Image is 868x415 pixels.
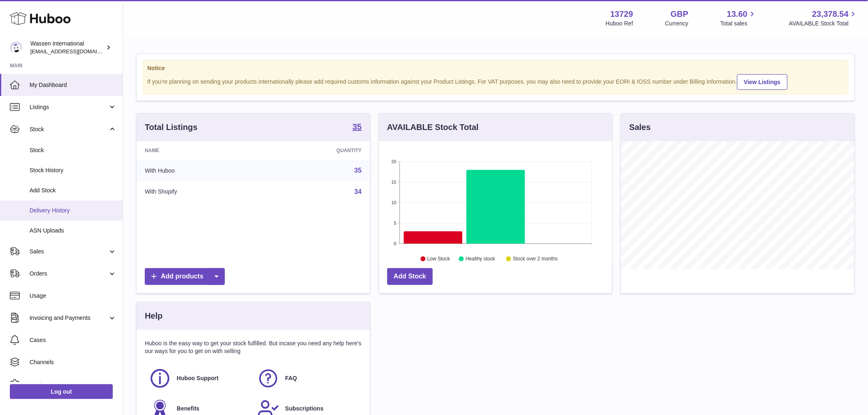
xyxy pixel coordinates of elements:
th: Quantity [263,141,370,160]
span: 23,378.54 [812,9,849,20]
a: 35 [352,123,361,132]
a: FAQ [257,367,357,390]
span: Listings [30,103,108,111]
span: Usage [30,292,116,300]
text: Low Stock [427,256,450,262]
text: 5 [394,221,396,226]
span: Orders [30,270,108,278]
span: Stock History [30,166,116,174]
span: My Dashboard [30,81,116,89]
div: If you're planning on sending your products internationally please add required customs informati... [147,73,844,90]
th: Name [137,141,263,160]
span: Cases [30,336,116,344]
text: 15 [391,180,396,185]
strong: GBP [671,9,688,20]
a: Huboo Support [149,367,249,390]
a: Add Stock [387,268,433,285]
span: Total sales [720,20,757,27]
a: 34 [354,188,362,195]
a: View Listings [737,74,788,90]
h3: Help [145,310,162,322]
td: With Shopify [137,181,263,203]
h3: Sales [629,122,651,133]
h3: Total Listings [145,122,198,133]
span: Settings [30,381,116,388]
text: Stock over 2 months [513,256,557,262]
span: Delivery History [30,207,116,214]
span: Benefits [177,405,199,413]
img: internalAdmin-13729@internal.huboo.com [10,41,22,54]
a: Log out [10,384,113,399]
span: Stock [30,125,108,133]
text: 0 [394,241,396,246]
span: [EMAIL_ADDRESS][DOMAIN_NAME] [30,48,121,55]
a: 35 [354,167,362,174]
div: Huboo Ref [606,20,633,27]
a: Add products [145,268,225,285]
span: AVAILABLE Stock Total [789,20,858,27]
span: Add Stock [30,187,116,194]
span: Channels [30,358,116,366]
h3: AVAILABLE Stock Total [387,122,479,133]
span: Huboo Support [177,374,219,382]
span: FAQ [285,374,297,382]
p: Huboo is the easy way to get your stock fulfilled. But incase you need any help here's our ways f... [145,340,362,355]
a: 13.60 Total sales [720,9,757,27]
span: Subscriptions [285,405,323,413]
span: Sales [30,248,108,255]
text: Healthy stock [466,256,496,262]
text: 10 [391,200,396,205]
td: With Huboo [137,160,263,181]
span: Invoicing and Payments [30,314,108,322]
strong: 35 [352,123,361,131]
strong: 13729 [610,9,633,20]
div: Wassen International [30,40,104,55]
text: 20 [391,159,396,164]
strong: Notice [147,64,844,72]
span: Stock [30,146,116,154]
span: ASN Uploads [30,227,116,235]
a: 23,378.54 AVAILABLE Stock Total [789,9,858,27]
div: Currency [665,20,689,27]
span: 13.60 [727,9,747,20]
